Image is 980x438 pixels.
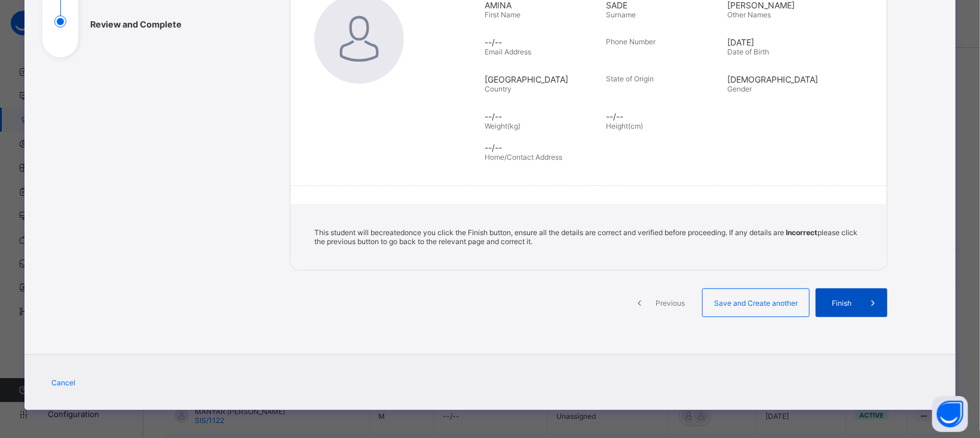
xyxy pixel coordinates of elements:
[485,111,600,121] span: --/--
[606,121,643,130] span: Height(cm)
[712,299,800,308] span: Save and Create another
[606,10,636,19] span: Surname
[727,10,771,19] span: Other Names
[932,396,968,432] button: Open asap
[314,228,857,246] span: This student will be created once you click the Finish button, ensure all the details are correct...
[786,228,817,237] b: Incorrect
[727,84,752,93] span: Gender
[485,153,562,162] span: Home/Contact Address
[654,299,687,308] span: Previous
[485,142,869,153] span: --/--
[727,47,769,56] span: Date of Birth
[606,111,721,121] span: --/--
[485,47,531,56] span: Email Address
[485,10,520,19] span: First Name
[485,37,600,47] span: --/--
[485,84,512,93] span: Country
[51,378,75,387] span: Cancel
[727,74,843,84] span: [DEMOGRAPHIC_DATA]
[606,37,656,46] span: Phone Number
[606,74,654,83] span: State of Origin
[825,299,859,308] span: Finish
[727,37,843,47] span: [DATE]
[485,121,520,130] span: Weight(kg)
[485,74,600,84] span: [GEOGRAPHIC_DATA]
